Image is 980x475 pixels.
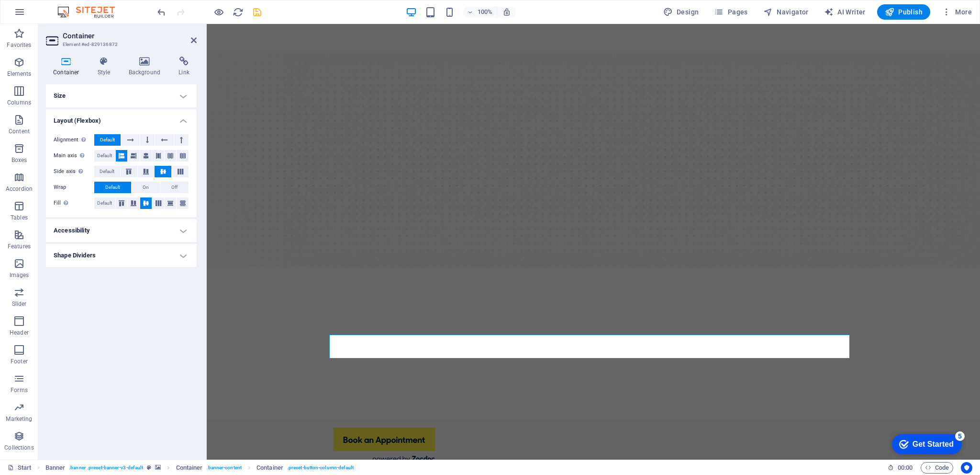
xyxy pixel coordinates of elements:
div: Design (Ctrl+Alt+Y) [659,4,703,20]
h4: Shape Dividers [46,244,197,267]
button: save [251,6,263,18]
label: Side axis [54,166,94,177]
p: Slider [12,300,27,308]
span: Click to select. Double-click to edit [256,462,283,474]
button: undo [156,6,167,18]
span: 00 00 [898,462,913,474]
button: Code [921,462,953,474]
button: Publish [877,4,930,20]
h4: Size [46,84,197,107]
span: Code [925,462,949,474]
p: Boxes [11,156,27,164]
p: Collections [4,444,33,452]
span: Design [663,7,699,17]
span: Default [100,166,114,177]
button: Off [160,182,189,193]
span: Pages [714,7,747,17]
p: Header [10,329,29,336]
span: . banner .preset-banner-v3-default [69,462,143,474]
div: Get Started [28,11,69,19]
p: Elements [7,70,32,78]
button: AI Writer [820,4,869,20]
span: On [143,182,149,193]
nav: breadcrumb [45,462,354,474]
i: On resize automatically adjust zoom level to fit chosen device. [502,8,511,16]
i: Save (Ctrl+S) [252,7,263,18]
button: Usercentrics [961,462,972,474]
span: . banner-content [206,462,241,474]
p: Footer [11,358,28,365]
p: Favorites [7,41,31,49]
button: Navigator [759,4,813,20]
button: Default [94,166,120,177]
h4: Background [122,57,172,77]
span: Default [105,182,120,193]
h4: Style [90,57,122,77]
span: . preset-button-column-default [287,462,354,474]
p: Marketing [6,415,32,423]
label: Fill [54,197,94,209]
h3: Element #ed-829136872 [63,40,178,49]
span: Default [97,197,112,209]
p: Accordion [6,185,33,193]
h4: Link [171,57,197,77]
span: Navigator [763,7,809,17]
button: Design [659,4,703,20]
button: More [938,4,976,20]
div: Get Started 5 items remaining, 0% complete [8,5,78,25]
img: Editor Logo [55,6,127,18]
i: This element contains a background [155,465,161,470]
i: Undo: Change width (Ctrl+Z) [156,7,167,18]
i: Reload page [233,7,244,18]
span: AI Writer [824,7,866,17]
div: 5 [71,2,80,12]
span: Click to select. Double-click to edit [45,462,66,474]
button: Default [94,197,115,209]
span: Off [171,182,178,193]
h2: Container [63,32,197,40]
label: Main axis [54,150,94,162]
h4: Accessibility [46,219,197,242]
span: : [904,464,906,471]
button: Default [94,182,131,193]
p: Content [9,127,30,135]
i: This element is a customizable preset [147,465,151,470]
h6: 100% [478,6,493,18]
h6: Session time [888,462,913,474]
span: Default [100,134,115,146]
h4: Layout (Flexbox) [46,109,197,127]
button: reload [232,6,244,18]
button: 100% [463,6,497,18]
button: Default [94,134,121,146]
p: Features [8,243,31,250]
p: Columns [7,99,31,106]
span: Default [97,150,112,162]
label: Alignment [54,134,94,146]
a: Click to cancel selection. Double-click to open Pages [8,462,32,474]
p: Tables [11,214,28,221]
span: More [942,7,972,17]
p: Forms [11,386,28,394]
button: Default [94,150,115,162]
h4: Container [46,57,90,77]
button: On [132,182,160,193]
p: Images [10,271,29,279]
span: Click to select. Double-click to edit [176,462,203,474]
label: Wrap [54,182,94,193]
span: Publish [885,7,923,17]
button: Pages [710,4,751,20]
